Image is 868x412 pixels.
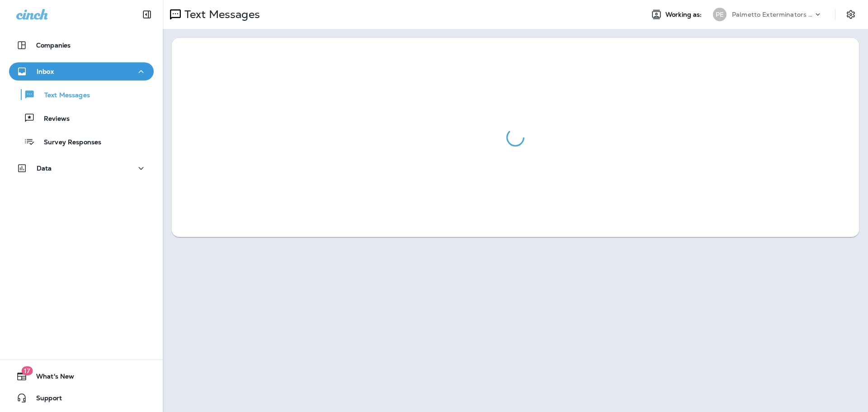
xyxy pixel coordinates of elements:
[9,36,154,54] button: Companies
[181,8,260,21] p: Text Messages
[843,6,859,23] button: Settings
[36,42,71,49] p: Companies
[134,5,160,24] button: Collapse Sidebar
[9,159,154,177] button: Data
[9,85,154,104] button: Text Messages
[665,11,704,19] span: Working as:
[27,373,74,384] span: What's New
[21,366,33,375] span: 17
[35,91,90,100] p: Text Messages
[37,165,52,172] p: Data
[9,389,154,407] button: Support
[732,11,813,18] p: Palmetto Exterminators LLC
[27,394,62,405] span: Support
[35,115,70,123] p: Reviews
[9,109,154,128] button: Reviews
[9,367,154,385] button: 17What's New
[713,8,726,21] div: PE
[37,68,54,75] p: Inbox
[9,132,154,151] button: Survey Responses
[9,62,154,81] button: Inbox
[35,138,101,147] p: Survey Responses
